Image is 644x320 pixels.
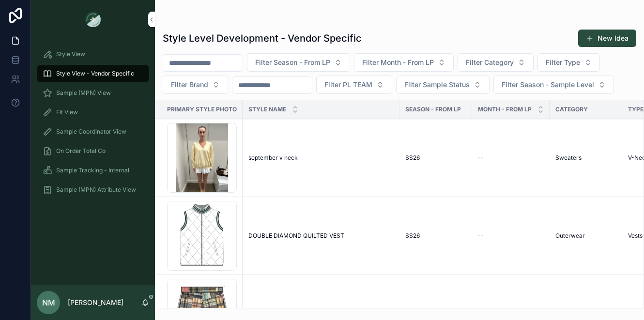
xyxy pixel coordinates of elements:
[37,46,149,63] a: Style View
[578,30,636,47] button: New Idea
[458,53,534,72] button: Select Button
[405,232,420,240] span: SS26
[478,106,532,113] span: Month - From LP
[37,104,149,121] a: Fit View
[628,232,643,240] span: Vests
[163,31,362,45] h1: Style Level Development - Vendor Specific
[56,186,136,194] span: Sample (MPN) Attribute View
[56,128,126,136] span: Sample Coordinator View
[68,298,123,307] p: [PERSON_NAME]
[362,58,434,67] span: Filter Month - From LP
[493,76,614,94] button: Select Button
[405,154,420,162] span: SS26
[316,76,392,94] button: Select Button
[56,70,134,77] span: Style View - Vendor Specific
[396,76,490,94] button: Select Button
[546,58,580,67] span: Filter Type
[628,106,644,113] span: Type
[555,106,588,113] span: Category
[56,108,78,116] span: Fit View
[85,12,101,27] img: App logo
[478,232,544,240] a: --
[478,154,484,162] span: --
[248,232,394,240] a: DOUBLE DIAMOND QUILTED VEST
[555,232,616,240] a: Outerwear
[478,232,484,240] span: --
[537,53,600,72] button: Select Button
[37,162,149,179] a: Sample Tracking - Internal
[247,53,350,72] button: Select Button
[167,106,237,113] span: Primary Style Photo
[56,89,111,97] span: Sample (MPN) View
[404,80,470,90] span: Filter Sample Status
[354,53,454,72] button: Select Button
[502,80,594,90] span: Filter Season - Sample Level
[324,80,372,90] span: Filter PL TEAM
[163,76,228,94] button: Select Button
[171,80,208,90] span: Filter Brand
[56,50,85,58] span: Style View
[255,58,330,67] span: Filter Season - From LP
[248,106,286,113] span: Style Name
[56,167,129,174] span: Sample Tracking - Internal
[555,154,616,162] a: Sweaters
[37,181,149,198] a: Sample (MPN) Attribute View
[248,154,394,162] a: september v neck
[478,154,544,162] a: --
[31,39,155,211] div: scrollable content
[42,297,55,308] span: NM
[37,142,149,160] a: On Order Total Co
[405,106,461,113] span: Season - From LP
[555,232,585,240] span: Outerwear
[405,232,466,240] a: SS26
[555,154,582,162] span: Sweaters
[405,154,466,162] a: SS26
[37,84,149,102] a: Sample (MPN) View
[466,58,514,67] span: Filter Category
[248,154,298,162] span: september v neck
[37,123,149,140] a: Sample Coordinator View
[37,65,149,82] a: Style View - Vendor Specific
[248,232,344,240] span: DOUBLE DIAMOND QUILTED VEST
[56,147,106,155] span: On Order Total Co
